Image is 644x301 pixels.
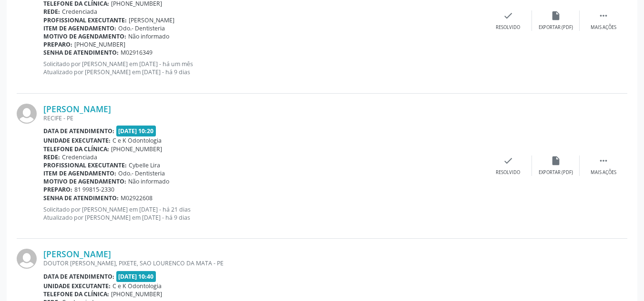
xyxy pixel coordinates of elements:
i:  [598,10,609,21]
span: Cybelle Lira [129,161,160,169]
b: Unidade executante: [43,282,111,290]
b: Telefone da clínica: [43,290,109,298]
span: Credenciada [62,153,97,161]
span: M02916349 [121,49,153,57]
p: Solicitado por [PERSON_NAME] em [DATE] - há 21 dias Atualizado por [PERSON_NAME] em [DATE] - há 9... [43,205,484,222]
i: check [503,10,513,21]
b: Telefone da clínica: [43,145,109,153]
span: Credenciada [62,8,97,16]
p: Solicitado por [PERSON_NAME] em [DATE] - há um mês Atualizado por [PERSON_NAME] em [DATE] - há 9 ... [43,60,484,76]
b: Data de atendimento: [43,272,114,281]
b: Profissional executante: [43,161,127,169]
a: [PERSON_NAME] [43,249,111,259]
b: Item de agendamento: [43,24,116,32]
div: Exportar (PDF) [539,24,573,31]
span: 81 99815-2330 [74,185,114,194]
b: Preparo: [43,185,72,194]
span: Não informado [128,32,169,40]
span: C e K Odontologia [112,282,162,290]
span: M02922608 [121,194,153,202]
span: [PHONE_NUMBER] [74,40,125,49]
b: Rede: [43,153,60,161]
i: check [503,155,513,166]
div: Resolvido [496,24,520,31]
span: [DATE] 10:40 [116,271,156,282]
b: Senha de atendimento: [43,194,119,202]
span: Odo.- Dentisteria [118,24,165,32]
div: Mais ações [591,24,616,31]
b: Rede: [43,8,60,16]
b: Unidade executante: [43,136,111,145]
i: insert_drive_file [551,155,561,166]
div: Exportar (PDF) [539,169,573,176]
a: [PERSON_NAME] [43,104,111,114]
span: [PERSON_NAME] [129,16,174,24]
span: Odo.- Dentisteria [118,169,165,177]
b: Item de agendamento: [43,169,116,177]
div: RECIFE - PE [43,114,484,122]
div: Mais ações [591,169,616,176]
img: img [17,104,37,124]
b: Data de atendimento: [43,127,114,135]
i: insert_drive_file [551,10,561,21]
div: DOUTOR [PERSON_NAME], PIXETE, SAO LOURENCO DA MATA - PE [43,259,484,267]
i:  [598,155,609,166]
div: Resolvido [496,169,520,176]
b: Senha de atendimento: [43,49,119,57]
span: C e K Odontologia [112,136,162,145]
b: Profissional executante: [43,16,127,24]
b: Motivo de agendamento: [43,32,126,40]
span: [PHONE_NUMBER] [111,145,162,153]
span: [DATE] 10:20 [116,126,156,136]
img: img [17,249,37,269]
b: Motivo de agendamento: [43,177,126,185]
span: [PHONE_NUMBER] [111,290,162,298]
span: Não informado [128,177,169,185]
b: Preparo: [43,40,72,49]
